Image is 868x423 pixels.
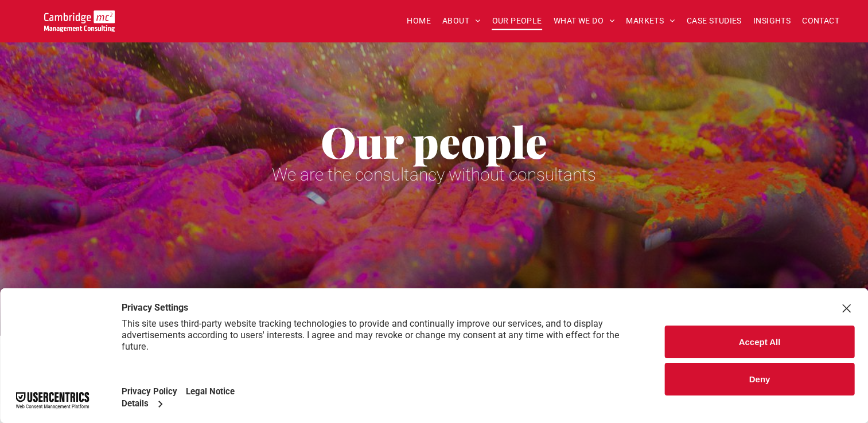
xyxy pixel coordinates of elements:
[437,12,486,30] a: ABOUT
[321,112,547,170] span: Our people
[548,12,621,30] a: WHAT WE DO
[401,12,437,30] a: HOME
[44,12,115,24] a: Your Business Transformed | Cambridge Management Consulting
[748,12,796,30] a: INSIGHTS
[796,12,845,30] a: CONTACT
[681,12,748,30] a: CASE STUDIES
[44,10,115,32] img: Go to Homepage
[486,12,547,30] a: OUR PEOPLE
[620,12,680,30] a: MARKETS
[272,164,596,185] span: We are the consultancy without consultants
